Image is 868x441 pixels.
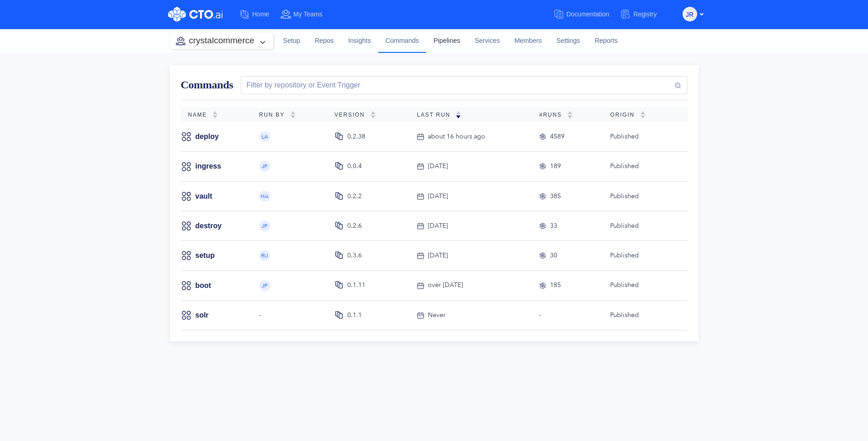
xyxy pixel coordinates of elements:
span: LA [262,134,268,139]
a: Members [507,29,549,53]
span: Documentation [566,10,609,18]
div: 189 [550,161,561,171]
div: 0.2.38 [347,132,365,142]
div: [DATE] [428,221,448,231]
div: Published [610,221,673,231]
a: Home [239,6,280,23]
a: ingress [195,161,221,171]
a: My Teams [280,6,334,23]
img: sorting-empty.svg [640,111,646,118]
img: sorting-down.svg [456,111,461,118]
div: 0.2.6 [347,221,362,231]
span: Home [252,10,269,18]
a: solr [195,310,209,320]
div: 30 [550,251,557,261]
div: Published [610,280,673,290]
div: 0.1.1 [347,310,362,320]
span: JP [262,283,267,288]
div: Filter by repository or Event Trigger [243,80,360,91]
td: - [532,300,603,330]
span: Origin [610,112,640,118]
div: Published [610,161,673,171]
button: crystalcommerce [170,33,273,49]
a: deploy [195,132,219,142]
img: sorting-empty.svg [370,111,376,118]
a: Settings [549,29,587,53]
div: Published [610,191,673,201]
span: HA [261,194,268,199]
div: [DATE] [428,251,448,261]
img: sorting-empty.svg [212,111,218,118]
div: [DATE] [428,161,448,171]
a: Setup [276,29,308,53]
a: Services [467,29,507,53]
div: 0.0.4 [347,161,362,171]
div: about 16 hours ago [428,132,485,142]
img: sorting-empty.svg [290,111,296,118]
span: RU [261,253,268,258]
a: Registry [620,6,668,23]
button: JR [683,7,697,21]
div: 33 [550,221,557,231]
div: [DATE] [428,191,448,201]
span: Commands [181,79,233,91]
a: Commands [378,29,426,52]
td: - [252,300,327,330]
span: Run By [259,112,290,118]
div: Published [610,310,673,320]
a: setup [195,251,215,261]
span: JR [686,7,693,22]
div: Published [610,132,673,142]
a: Reports [587,29,625,53]
div: Never [428,310,446,320]
div: Published [610,251,673,261]
span: JP [262,164,267,169]
a: Repos [308,29,341,53]
div: 0.1.11 [347,280,365,290]
img: CTO.ai Logo [168,7,223,22]
span: #RUNS [539,112,567,118]
div: 0.3.6 [347,251,362,261]
span: Version [334,112,370,118]
a: destroy [195,221,222,231]
a: Documentation [553,6,620,23]
div: over [DATE] [428,280,463,290]
div: 185 [550,280,561,290]
div: 4589 [550,132,565,142]
div: 385 [550,191,561,201]
span: JP [262,223,267,229]
div: 0.2.2 [347,191,362,201]
a: vault [195,191,212,201]
span: Name [188,112,213,118]
a: Insights [341,29,378,53]
span: Registry [633,10,657,18]
a: Pipelines [426,29,467,53]
span: My Teams [293,10,323,18]
img: sorting-empty.svg [567,111,573,118]
span: Last Run [417,112,456,118]
a: boot [195,281,211,291]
